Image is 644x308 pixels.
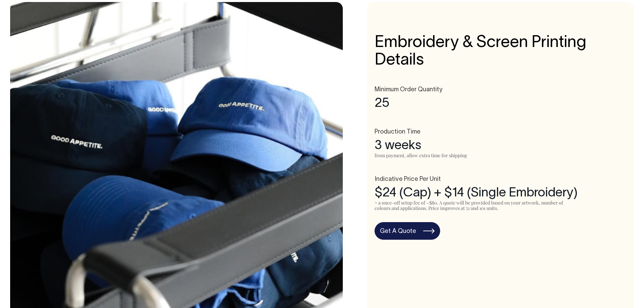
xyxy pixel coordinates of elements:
h3: Indicative Price Per Unit [375,176,626,183]
div: 3 weeks [375,139,626,153]
div: + a once-off setup fee of ~$80. A quote will be provided based on your artwork, number of colours... [375,200,576,211]
h3: Production Time [375,129,626,136]
a: Get A Quote [375,222,440,240]
h3: Embroidery & Screen Printing Details [375,34,626,70]
div: 25 [375,97,626,111]
div: from payment, allow extra time for shipping [375,153,576,158]
h3: Minimum Order Quantity [375,87,626,93]
div: $24 (Cap) + $14 (Single Embroidery) [375,186,626,200]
